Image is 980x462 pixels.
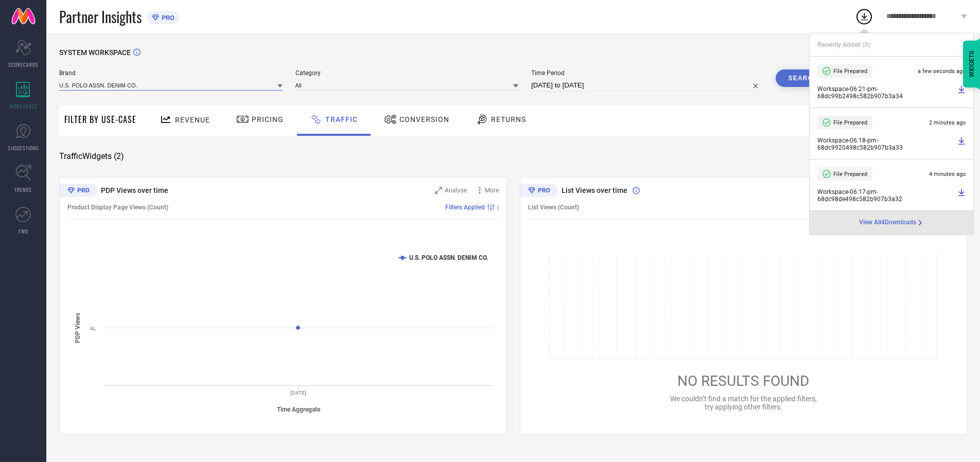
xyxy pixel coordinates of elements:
text: U.S. POLO ASSN. DENIM CO. [409,254,488,261]
span: File Prepared [833,68,867,75]
a: Download [957,85,966,100]
a: Download [957,188,966,203]
span: NO RESULTS FOUND [677,372,809,389]
span: Revenue [175,116,210,124]
span: a few seconds ago [918,68,966,75]
text: 4L [90,326,96,331]
span: View All 4 Downloads [859,219,916,227]
div: Premium [59,184,97,199]
div: Open download list [855,7,873,26]
div: Premium [520,184,558,199]
span: Filter By Use-Case [64,113,136,126]
span: TRENDS [14,186,32,193]
span: File Prepared [833,119,867,126]
text: [DATE] [290,390,306,396]
a: View All4Downloads [859,219,924,227]
span: Product Display Page Views (Count) [67,204,168,211]
span: Returns [491,115,526,123]
a: Download [957,137,966,151]
span: Brand [59,69,283,77]
span: Conversion [399,115,449,123]
span: Pricing [252,115,284,123]
span: List Views over time [562,186,627,194]
input: Select time period [531,79,763,92]
span: Filters Applied [445,204,485,211]
tspan: Time Aggregate [277,406,321,413]
span: FWD [19,227,28,235]
tspan: PDP Views [74,312,81,343]
span: Workspace - 06:17-pm - 68dc98de498c582b907b3a32 [817,188,955,203]
span: 2 minutes ago [929,119,966,126]
span: We couldn’t find a match for the applied filters, try applying other filters. [670,395,817,411]
span: Analyse [445,187,467,194]
div: Open download page [859,219,924,227]
span: Traffic [325,115,358,123]
span: PRO [159,14,174,22]
span: 4 minutes ago [929,171,966,177]
span: Workspace - 06:21-pm - 68dc99b2498c582b907b3a34 [817,85,955,100]
span: PDP Views over time [101,186,168,194]
span: SYSTEM WORKSPACE [59,48,131,57]
span: Category [295,69,519,77]
span: Time Period [531,69,763,77]
button: Search [776,69,831,87]
span: WORKSPACE [9,102,38,110]
span: SCORECARDS [8,61,39,68]
span: Partner Insights [59,6,142,27]
span: Recently Added ( 3 ) [817,41,870,48]
span: Traffic Widgets ( 2 ) [59,151,124,162]
span: More [485,187,499,194]
span: List Views (Count) [528,204,579,211]
span: SUGGESTIONS [8,144,39,152]
span: File Prepared [833,171,867,177]
span: | [497,204,499,211]
span: Workspace - 06:18-pm - 68dc9920498c582b907b3a33 [817,137,955,151]
svg: Zoom [435,187,442,194]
